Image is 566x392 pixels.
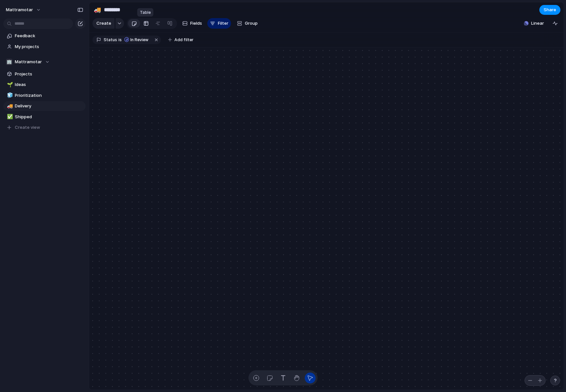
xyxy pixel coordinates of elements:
span: Group [245,20,258,27]
button: Add filter [164,35,197,44]
a: 🌱Ideas [3,80,86,90]
div: 🚚 [7,102,12,110]
button: Group [234,18,261,29]
span: Add filter [174,37,193,43]
a: 🚚Delivery [3,101,86,111]
span: Filter [218,20,228,27]
button: 🧊 [6,92,13,99]
div: 🏢 [6,59,13,65]
button: 🚚 [92,5,103,15]
button: In Review [122,36,152,43]
span: Delivery [15,103,83,109]
button: Share [539,5,560,15]
span: Projects [15,71,83,77]
span: is [118,37,122,43]
span: Create view [15,124,40,131]
span: In Review [130,37,148,43]
button: ✅ [6,114,13,120]
span: Mattramotar [15,59,42,65]
span: Share [544,7,556,13]
a: My projects [3,42,86,52]
button: Create view [3,123,86,132]
button: Linear [521,18,547,28]
button: Filter [207,18,231,29]
a: 🧊Prioritization [3,91,86,100]
span: Linear [531,20,544,27]
button: Create [92,18,115,29]
span: My projects [15,43,83,50]
span: mattramotar [6,7,33,13]
span: Create [96,20,111,27]
div: 🌱 [7,81,12,89]
span: Feedback [15,33,83,39]
span: Fields [190,20,202,27]
div: Table [137,8,153,17]
button: Fields [180,18,205,29]
a: Feedback [3,31,86,41]
div: 🚚 [94,5,101,14]
div: ✅ [7,113,12,121]
button: 🚚 [6,103,13,109]
button: is [117,36,123,43]
span: Ideas [15,81,83,88]
span: Prioritization [15,92,83,99]
button: 🌱 [6,81,13,88]
a: Projects [3,69,86,79]
button: 🏢Mattramotar [3,57,86,67]
div: 🧊 [7,92,12,99]
a: ✅Shipped [3,112,86,122]
span: Shipped [15,114,83,120]
button: mattramotar [3,5,44,15]
span: Status [104,37,117,43]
